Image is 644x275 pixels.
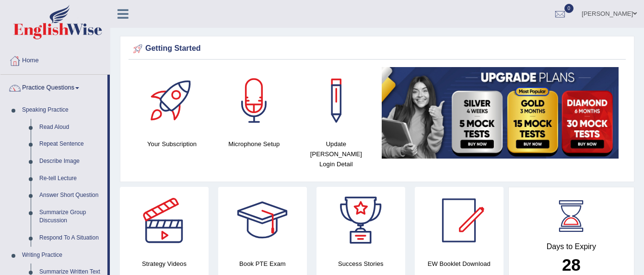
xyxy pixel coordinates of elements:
[300,139,372,169] h4: Update [PERSON_NAME] Login Detail
[0,75,107,99] a: Practice Questions
[35,153,107,170] a: Describe Image
[18,247,107,264] a: Writing Practice
[120,259,209,269] h4: Strategy Videos
[519,242,623,251] h4: Days to Expiry
[562,255,581,274] b: 28
[18,102,107,119] a: Speaking Practice
[382,67,619,159] img: small5.jpg
[415,259,503,269] h4: EW Booklet Download
[35,119,107,136] a: Read Aloud
[218,259,307,269] h4: Book PTE Exam
[35,187,107,204] a: Answer Short Question
[35,204,107,229] a: Summarize Group Discussion
[0,47,110,71] a: Home
[35,170,107,187] a: Re-tell Lecture
[131,42,623,56] div: Getting Started
[136,139,208,149] h4: Your Subscription
[564,4,574,13] span: 0
[35,136,107,153] a: Repeat Sentence
[218,139,290,149] h4: Microphone Setup
[316,259,405,269] h4: Success Stories
[35,229,107,247] a: Respond To A Situation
